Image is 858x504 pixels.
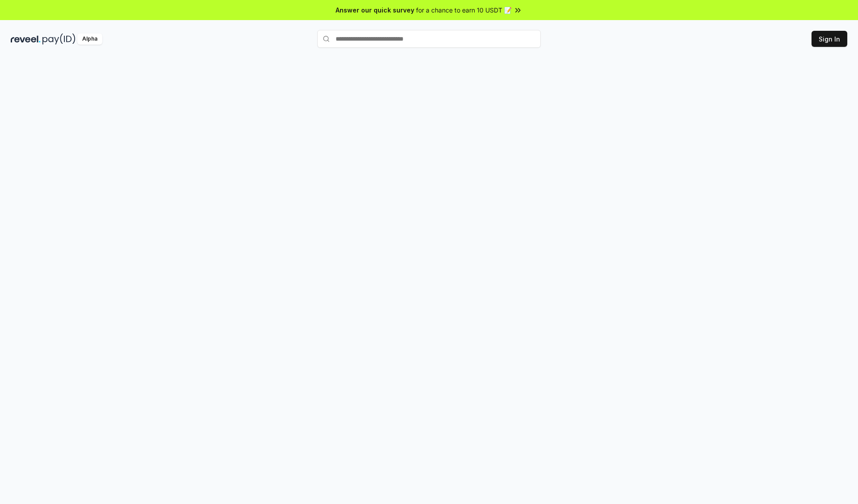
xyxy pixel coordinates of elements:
span: Answer our quick survey [336,5,414,15]
img: reveel_dark [11,33,41,45]
button: Sign In [812,31,847,47]
span: for a chance to earn 10 USDT 📝 [416,5,512,15]
div: Alpha [77,33,102,45]
img: pay_id [42,33,76,45]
